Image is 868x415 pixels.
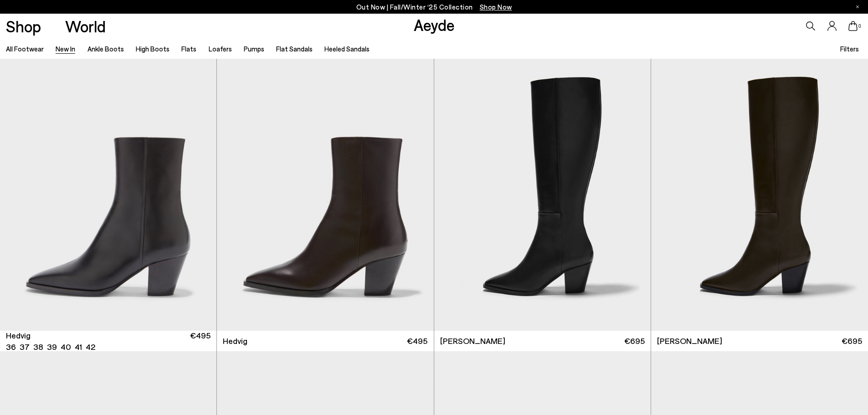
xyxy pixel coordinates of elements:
li: 42 [86,341,95,353]
a: Shop [6,18,41,34]
span: [PERSON_NAME] [440,335,505,347]
a: [PERSON_NAME] €695 [651,331,868,351]
a: Heeled Sandals [324,45,370,53]
li: 36 [6,341,16,353]
img: Minerva High Cowboy Boots [651,59,868,331]
ul: variant [6,341,92,353]
img: Minerva High Cowboy Boots [434,59,651,331]
a: Pumps [244,45,264,53]
span: Navigate to /collections/new-in [480,3,512,11]
a: Loafers [209,45,232,53]
li: 39 [47,341,57,353]
a: Ankle Boots [87,45,124,53]
li: 40 [61,341,71,353]
span: Hedvig [223,335,247,347]
a: All Footwear [6,45,44,53]
span: [PERSON_NAME] [657,335,722,347]
span: Filters [840,45,859,53]
li: 41 [75,341,82,353]
p: Out Now | Fall/Winter ‘25 Collection [356,1,512,13]
span: €695 [624,335,645,347]
a: Flats [181,45,196,53]
div: 2 / 6 [216,59,433,331]
li: 37 [20,341,30,353]
a: 0 [848,21,858,31]
li: 38 [33,341,43,353]
a: Hedvig €495 [217,331,433,351]
span: €495 [407,335,427,347]
span: 0 [858,24,862,29]
a: New In [56,45,75,53]
img: Hedvig Cowboy Ankle Boots [216,59,433,331]
a: Aeyde [414,15,455,34]
img: Hedvig Cowboy Ankle Boots [217,59,433,331]
a: High Boots [136,45,169,53]
a: World [65,18,106,34]
a: [PERSON_NAME] €695 [434,331,651,351]
span: €695 [842,335,862,347]
span: Hedvig [6,330,31,341]
a: Flat Sandals [276,45,313,53]
span: €495 [190,330,211,353]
